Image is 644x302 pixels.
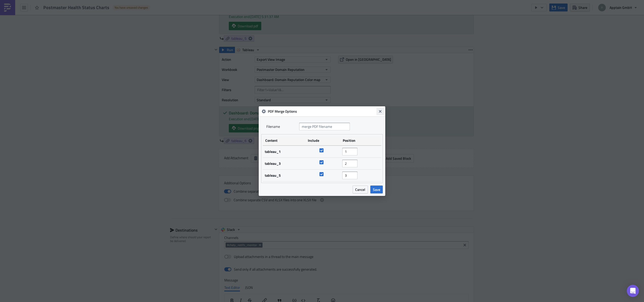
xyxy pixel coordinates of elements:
[263,146,305,158] td: tableau_1
[2,2,242,6] p: Postmaster Health Status Check
[340,136,381,146] th: Position
[266,123,297,130] label: Filenam﻿e
[305,136,340,146] th: Include
[2,8,242,12] p: This is to track the Postmaster Health status statistics.
[299,123,350,130] input: merge PDF filename
[376,108,384,115] button: Close
[268,109,377,114] h6: PDF Merge Options
[2,13,242,17] p: The chart only shows the status for the last 31 days for both Chaty and Chatspace.
[263,136,305,146] th: Content
[373,187,380,192] span: Save
[353,186,368,193] button: Cancel
[2,2,242,17] body: Rich Text Area. Press ALT-0 for help.
[263,157,305,169] td: tableau_3
[355,187,365,192] span: Cancel
[263,169,305,181] td: tableau_5
[370,186,383,193] button: Save
[627,285,639,297] div: Open Intercom Messenger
